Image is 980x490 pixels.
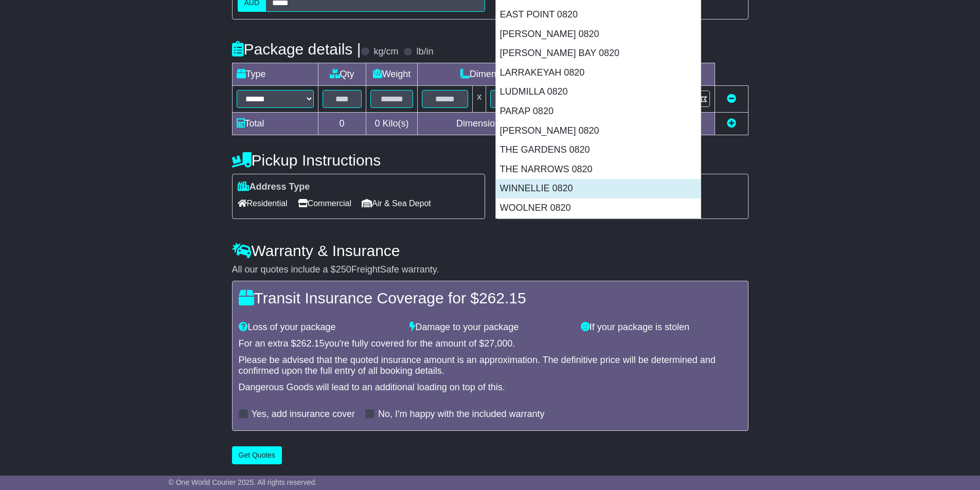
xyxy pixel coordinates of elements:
[239,338,742,350] div: For an extra $ you're fully covered for the amount of $ .
[496,198,701,218] div: WOOLNER 0820
[232,63,318,86] td: Type
[238,182,310,193] label: Address Type
[727,118,736,129] a: Add new item
[232,242,749,259] h4: Warranty & Insurance
[576,322,747,333] div: If your package is stolen
[418,113,609,135] td: Dimensions in Centimetre(s)
[416,46,433,58] label: lb/in
[232,264,749,276] div: All our quotes include a $ FreightSafe warranty.
[496,160,701,179] div: THE NARROWS 0820
[496,44,701,63] div: [PERSON_NAME] BAY 0820
[239,355,742,377] div: Please be advised that the quoted insurance amount is an approximation. The definitive price will...
[296,338,325,349] span: 262.15
[496,140,701,160] div: THE GARDENS 0820
[473,86,486,113] td: x
[496,63,701,83] div: LARRAKEYAH 0820
[496,5,701,25] div: EAST POINT 0820
[366,63,418,86] td: Weight
[496,82,701,102] div: LUDMILLA 0820
[232,41,361,58] h4: Package details |
[496,179,701,198] div: WINNELLIE 0820
[252,409,355,420] label: Yes, add insurance cover
[496,25,701,44] div: [PERSON_NAME] 0820
[169,478,317,486] span: © One World Courier 2025. All rights reserved.
[362,195,431,211] span: Air & Sea Depot
[232,152,485,169] h4: Pickup Instructions
[496,102,701,121] div: PARAP 0820
[238,195,288,211] span: Residential
[232,446,282,464] button: Get Quotes
[375,118,380,129] span: 0
[318,113,366,135] td: 0
[378,409,545,420] label: No, I'm happy with the included warranty
[239,289,742,306] h4: Transit Insurance Coverage for $
[336,264,351,275] span: 250
[234,322,405,333] div: Loss of your package
[318,63,366,86] td: Qty
[232,113,318,135] td: Total
[298,195,351,211] span: Commercial
[239,382,742,393] div: Dangerous Goods will lead to an additional loading on top of this.
[484,338,512,349] span: 27,000
[373,46,398,58] label: kg/cm
[418,63,609,86] td: Dimensions (L x W x H)
[366,113,418,135] td: Kilo(s)
[496,121,701,141] div: [PERSON_NAME] 0820
[479,289,526,306] span: 262.15
[404,322,576,333] div: Damage to your package
[727,94,736,104] a: Remove this item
